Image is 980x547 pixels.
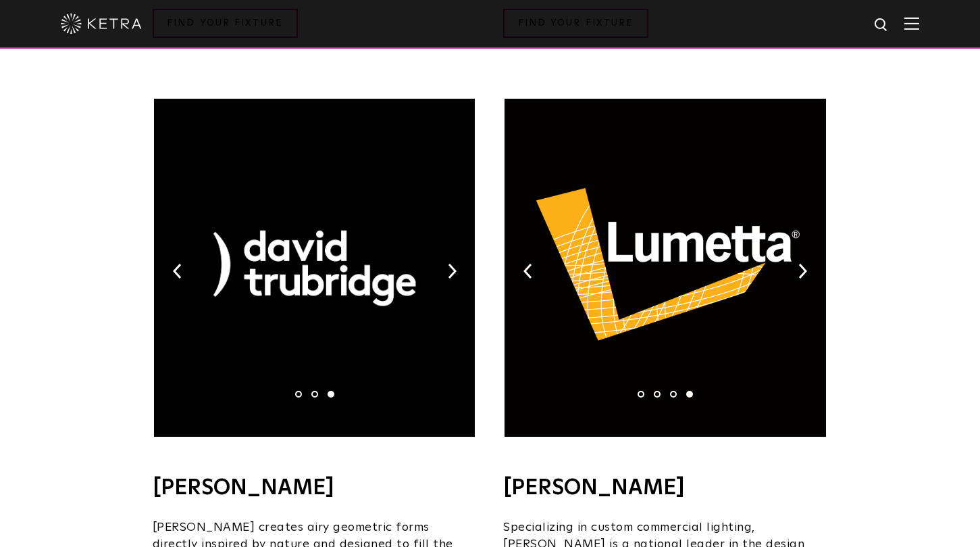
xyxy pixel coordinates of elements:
span: Specializing in custom commercial lighting, [503,521,755,533]
img: arrow-left-black.svg [173,264,182,279]
h4: [PERSON_NAME] [153,477,477,499]
img: Hamburger%20Nav.svg [904,17,919,30]
img: arrow-right-black.svg [448,264,457,279]
img: DavidTrubridge_WebLogo.jpg [154,99,475,437]
h4: [PERSON_NAME] [503,477,827,499]
img: Ketra%20Ready%20logo%20update2.png [505,99,825,437]
img: ketra-logo-2019-white [61,14,142,34]
img: search icon [873,17,890,34]
img: arrow-right-black.svg [798,264,807,279]
img: arrow-left-black.svg [523,264,532,279]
